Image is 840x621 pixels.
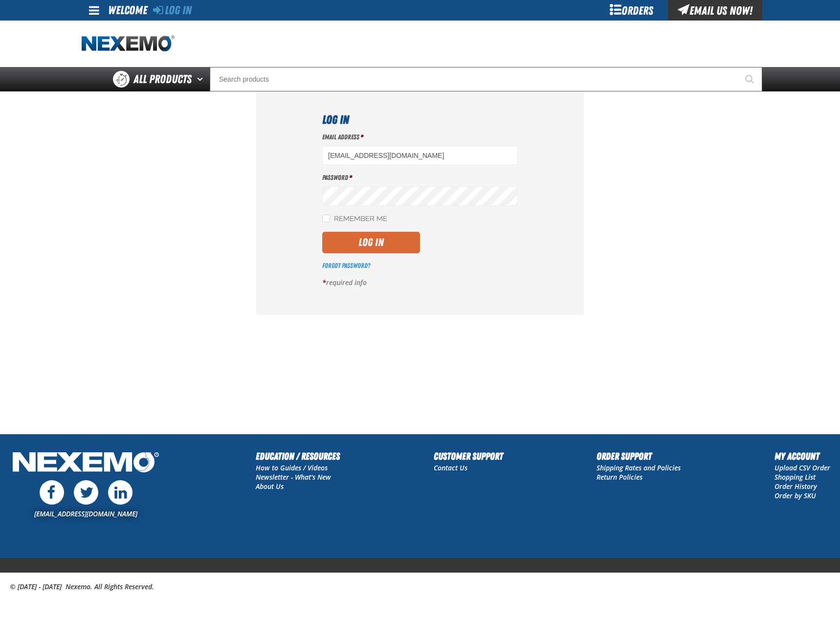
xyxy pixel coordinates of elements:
a: Home [82,35,175,52]
a: Shipping Rates and Policies [597,463,681,472]
a: Log In [153,3,192,17]
h1: Log In [322,111,518,129]
span: All Products [133,70,192,88]
h2: Customer Support [434,449,503,464]
img: Nexemo logo [82,35,175,52]
p: required info [322,278,518,288]
a: Return Policies [597,472,642,482]
label: Password [322,173,518,182]
img: Nexemo Logo [10,449,162,478]
a: Shopping List [774,472,816,482]
a: About Us [256,482,284,491]
h2: Education / Resources [256,449,340,464]
label: Email Address [322,133,518,142]
a: [EMAIL_ADDRESS][DOMAIN_NAME] [34,509,137,518]
input: Remember Me [322,215,330,222]
a: Upload CSV Order [774,463,830,472]
button: Start Searching [738,67,762,91]
h2: Order Support [597,449,681,464]
a: Order History [774,482,817,491]
h2: My Account [774,449,830,464]
a: Order by SKU [774,491,816,500]
button: Log In [322,232,420,253]
a: How to Guides / Videos [256,463,328,472]
label: Remember Me [322,215,387,224]
a: Newsletter - What's New [256,472,331,482]
button: Open All Products pages [194,67,210,91]
a: Contact Us [434,463,467,472]
input: Search [210,67,762,91]
a: Forgot Password? [322,262,370,269]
